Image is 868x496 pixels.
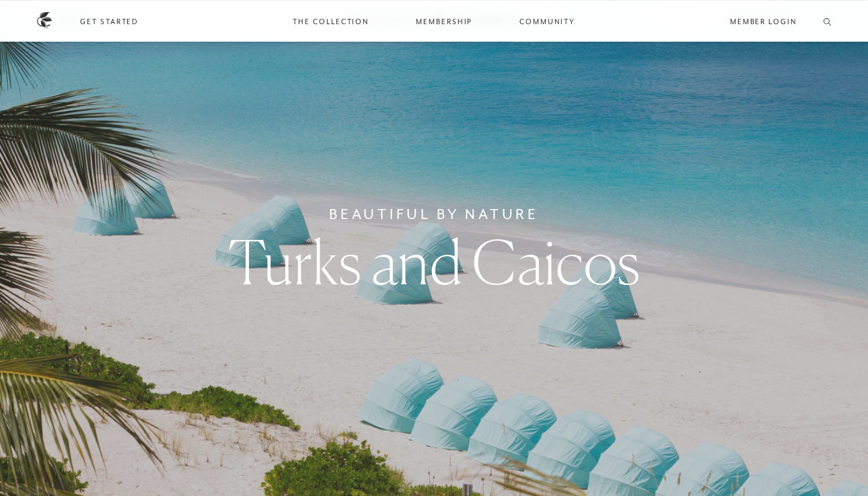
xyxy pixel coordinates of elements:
a: The Collection [279,2,382,41]
a: Membership [402,2,486,41]
span: Turks and Caicos [228,225,640,298]
a: Community [506,2,588,41]
h6: Beautiful By Nature [329,204,538,225]
a: Get Started [80,15,139,28]
iframe: Qualified Messenger [806,434,868,496]
a: Member Login [730,15,797,28]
